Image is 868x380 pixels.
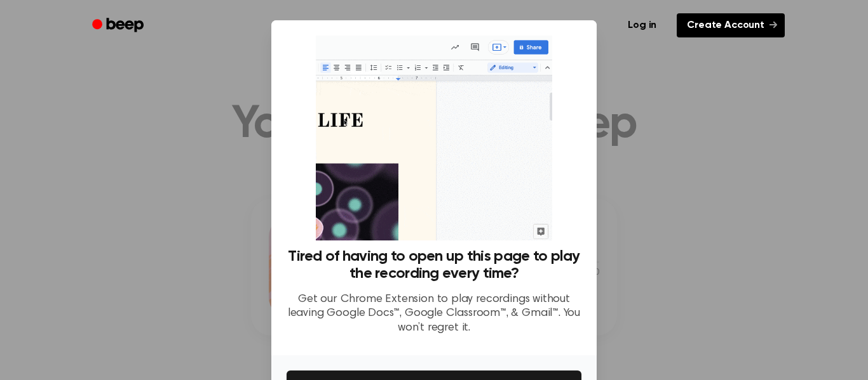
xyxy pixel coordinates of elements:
[83,13,155,38] a: Beep
[287,292,581,336] p: Get our Chrome Extension to play recordings without leaving Google Docs™, Google Classroom™, & Gm...
[677,13,785,37] a: Create Account
[615,11,669,40] a: Log in
[287,248,581,282] h3: Tired of having to open up this page to play the recording every time?
[316,36,552,240] img: Beep extension in action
